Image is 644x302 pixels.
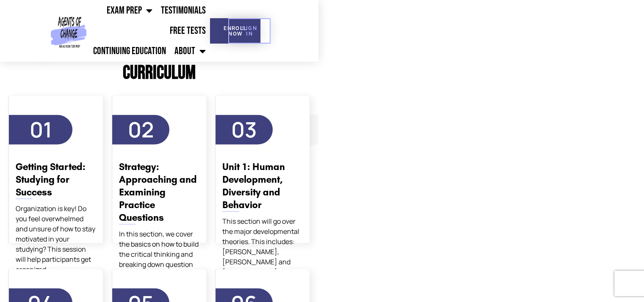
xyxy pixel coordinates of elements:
[222,216,303,277] div: This section will go over the major developmental theories. This includes: [PERSON_NAME], [PERSON...
[119,228,199,289] div: In this section, we cover the basics on how to build the critical thinking and breaking down ques...
[224,25,247,36] span: Enroll Now
[242,25,257,36] span: SIGN IN
[119,160,199,224] h3: Strategy: Approaching and Examining Practice Questions
[128,115,154,144] span: 02
[222,160,303,211] h3: Unit 1: Human Development, Diversity and Behavior
[210,18,260,44] a: Enroll Now
[228,18,271,44] a: SIGN IN
[4,44,314,82] h2: Agents of Change Masters Level Course Curriculum
[231,115,257,144] span: 03
[166,21,210,41] a: Free Tests
[30,115,52,144] span: 01
[16,203,96,274] div: Organization is key! Do you feel overwhelmed and unsure of how to stay motivated in your studying...
[16,160,96,198] h3: Getting Started: Studying for Success
[89,41,170,62] a: Continuing Education
[170,41,210,62] a: About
